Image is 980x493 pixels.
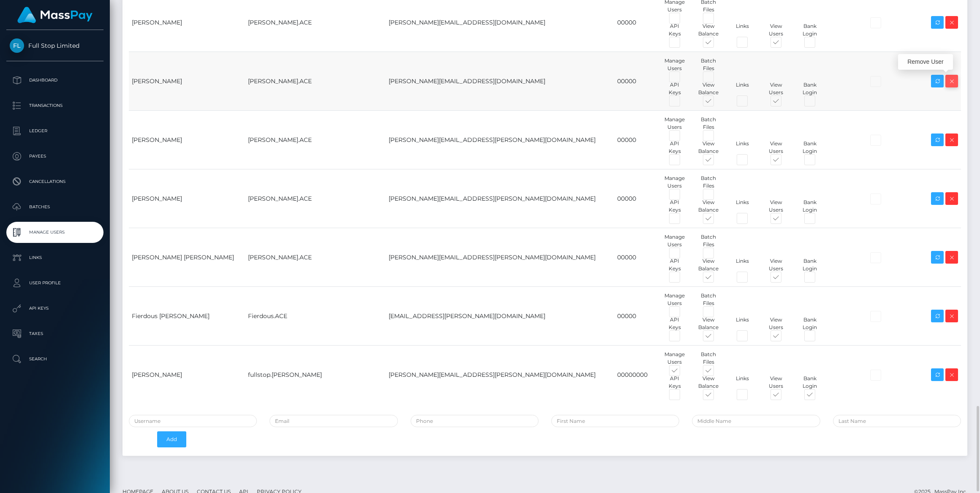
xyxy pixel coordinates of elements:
[129,169,245,228] td: [PERSON_NAME]
[725,140,759,155] div: Links
[10,150,100,163] p: Payees
[691,351,725,366] div: Batch Files
[614,346,661,404] td: 00000000
[10,327,100,340] p: Taxes
[245,52,386,111] td: [PERSON_NAME].ACE
[658,174,691,190] div: Manage Users
[691,257,725,272] div: View Balance
[658,375,691,390] div: API Keys
[793,199,827,214] div: Bank Login
[793,81,827,96] div: Bank Login
[725,81,759,96] div: Links
[129,415,257,427] input: Username
[10,38,24,53] img: Full Stop Limited
[691,57,725,72] div: Batch Files
[759,81,793,96] div: View Users
[658,199,691,214] div: API Keys
[793,140,827,155] div: Bank Login
[614,111,661,169] td: 00000
[245,169,386,228] td: [PERSON_NAME].ACE
[658,116,691,131] div: Manage Users
[6,272,103,294] a: User Profile
[614,228,661,287] td: 00000
[245,111,386,169] td: [PERSON_NAME].ACE
[725,375,759,390] div: Links
[691,116,725,131] div: Batch Files
[759,140,793,155] div: View Users
[269,415,397,427] input: Email
[658,57,691,72] div: Manage Users
[6,171,103,192] a: Cancellations
[725,316,759,331] div: Links
[658,233,691,248] div: Manage Users
[614,52,661,111] td: 00000
[793,22,827,38] div: Bank Login
[6,222,103,243] a: Manage Users
[759,316,793,331] div: View Users
[725,22,759,38] div: Links
[129,52,245,111] td: [PERSON_NAME]
[614,169,661,228] td: 00000
[691,375,725,390] div: View Balance
[6,42,103,49] span: Full Stop Limited
[658,140,691,155] div: API Keys
[658,81,691,96] div: API Keys
[6,349,103,370] a: Search
[658,351,691,366] div: Manage Users
[692,415,820,427] input: Middle Name
[759,375,793,390] div: View Users
[386,346,614,404] td: [PERSON_NAME][EMAIL_ADDRESS][PERSON_NAME][DOMAIN_NAME]
[759,199,793,214] div: View Users
[793,257,827,272] div: Bank Login
[245,346,386,404] td: fullstop.[PERSON_NAME]
[10,175,100,188] p: Cancellations
[725,199,759,214] div: Links
[725,257,759,272] div: Links
[386,111,614,169] td: [PERSON_NAME][EMAIL_ADDRESS][PERSON_NAME][DOMAIN_NAME]
[10,201,100,213] p: Batches
[6,120,103,142] a: Ledger
[691,199,725,214] div: View Balance
[6,323,103,344] a: Taxes
[10,99,100,112] p: Transactions
[6,95,103,116] a: Transactions
[833,415,961,427] input: Last Name
[759,22,793,38] div: View Users
[129,346,245,404] td: [PERSON_NAME]
[759,257,793,272] div: View Users
[691,292,725,307] div: Batch Files
[691,233,725,248] div: Batch Files
[614,287,661,346] td: 00000
[129,111,245,169] td: [PERSON_NAME]
[129,287,245,346] td: Fierdous [PERSON_NAME]
[793,316,827,331] div: Bank Login
[386,52,614,111] td: [PERSON_NAME][EMAIL_ADDRESS][DOMAIN_NAME]
[691,316,725,331] div: View Balance
[691,140,725,155] div: View Balance
[6,146,103,167] a: Payees
[10,251,100,264] p: Links
[898,54,953,70] div: Remove User
[411,415,539,427] input: Phone
[658,316,691,331] div: API Keys
[658,292,691,307] div: Manage Users
[551,415,679,427] input: First Name
[6,70,103,91] a: Dashboard
[386,228,614,287] td: [PERSON_NAME][EMAIL_ADDRESS][PERSON_NAME][DOMAIN_NAME]
[691,22,725,38] div: View Balance
[17,7,93,23] img: MassPay Logo
[386,287,614,346] td: [EMAIL_ADDRESS][PERSON_NAME][DOMAIN_NAME]
[658,22,691,38] div: API Keys
[10,353,100,365] p: Search
[129,228,245,287] td: [PERSON_NAME] [PERSON_NAME]
[245,228,386,287] td: [PERSON_NAME].ACE
[10,74,100,87] p: Dashboard
[793,375,827,390] div: Bank Login
[6,247,103,268] a: Links
[691,174,725,190] div: Batch Files
[10,277,100,289] p: User Profile
[245,287,386,346] td: Fierdous.ACE
[386,169,614,228] td: [PERSON_NAME][EMAIL_ADDRESS][PERSON_NAME][DOMAIN_NAME]
[10,226,100,239] p: Manage Users
[658,257,691,272] div: API Keys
